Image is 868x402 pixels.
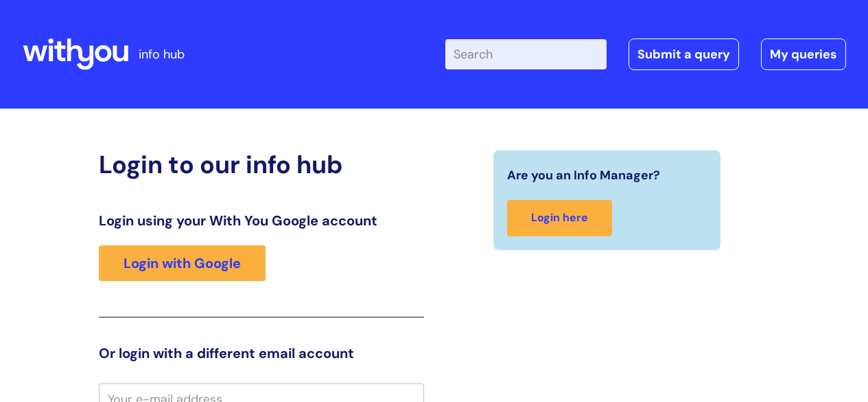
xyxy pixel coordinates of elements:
input: Search [445,39,607,69]
a: Submit a query [629,38,739,70]
p: info hub [139,43,185,65]
a: Login here [507,200,612,236]
a: Login with Google [99,245,266,281]
span: Are you an Info Manager? [507,164,660,186]
h3: Or login with a different email account [99,345,424,361]
h3: Login using your With You Google account [99,212,424,229]
h2: Login to our info hub [99,150,424,179]
a: My queries [761,38,846,70]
